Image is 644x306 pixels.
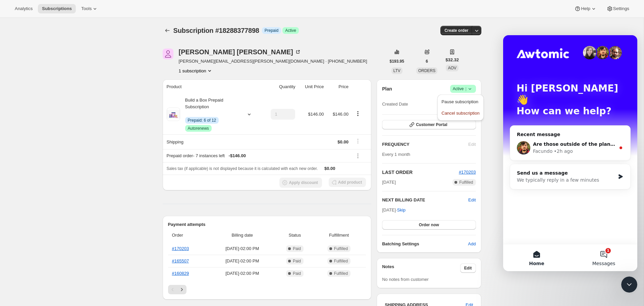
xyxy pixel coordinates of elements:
span: No notes from customer [382,277,429,282]
nav: Pagination [168,285,366,294]
div: We typically reply in a few minutes [14,141,112,148]
span: $0.00 [324,166,335,171]
span: Alicia Busch [163,49,173,59]
button: Tools [77,4,102,13]
h2: Plan [382,85,392,92]
span: Fulfilled [334,246,348,251]
th: Price [326,79,350,94]
span: Billing date [211,232,274,239]
button: Messages [67,209,134,236]
span: Paid [293,258,301,264]
button: Create order [440,26,472,35]
span: Paid [293,246,301,251]
span: Prepaid: 6 of 12 [188,118,216,123]
span: [DATE] · 02:00 PM [211,270,274,277]
div: • 2h ago [51,113,70,120]
span: Analytics [15,6,33,11]
h6: Batching Settings [382,241,468,247]
button: Skip [393,205,410,216]
span: Fulfilled [334,271,348,276]
span: Edit [464,265,472,271]
span: 6 [426,59,428,64]
span: $0.00 [337,139,348,144]
button: Product actions [179,67,213,74]
h3: Notes [382,263,460,273]
button: Help [570,4,601,13]
span: Status [278,232,312,239]
span: $32.32 [445,57,459,63]
span: [DATE] [382,179,396,186]
button: Edit [460,263,476,273]
button: 6 [422,57,432,66]
th: Shipping [163,134,262,149]
span: [DATE] · [382,207,406,212]
span: Paid [293,271,301,276]
a: #165507 [172,258,189,263]
span: Add [468,241,476,247]
span: Order now [419,222,439,228]
span: [PERSON_NAME][EMAIL_ADDRESS][PERSON_NAME][DOMAIN_NAME] · [PHONE_NUMBER] [179,58,367,65]
h2: LAST ORDER [382,169,459,176]
button: Subscriptions [38,4,76,13]
span: ORDERS [418,68,435,73]
span: Subscriptions [42,6,72,11]
th: Product [163,79,262,94]
span: $146.00 [308,112,324,117]
a: #170203 [172,246,189,251]
span: AOV [448,66,456,70]
span: Every 1 month [382,152,410,157]
span: Tools [81,6,92,11]
button: Pause subscription [439,97,481,107]
span: $146.00 [333,112,348,117]
span: Cancel subscription [441,111,479,116]
span: Fulfilled [334,258,348,264]
button: Edit [468,197,476,203]
span: Messages [89,226,112,231]
span: Pause subscription [441,99,478,104]
span: Sales tax (if applicable) is not displayed because it is calculated with each new order. [167,166,318,171]
button: Shipping actions [353,137,363,145]
span: Skip [397,207,406,213]
th: Order [168,228,209,243]
a: #160829 [172,271,189,276]
div: Prepaid order - 7 instances left [167,152,348,159]
button: Cancel subscription [439,108,481,119]
span: Subscription #18288377898 [173,27,259,34]
button: Settings [602,4,633,13]
span: Settings [613,6,629,11]
span: | [465,86,466,91]
th: Quantity [262,79,298,94]
button: Customer Portal [382,120,476,129]
a: #170203 [459,170,476,175]
button: Product actions [353,110,363,117]
button: Next [177,285,186,294]
span: Customer Portal [416,122,447,127]
button: $193.95 [386,57,408,66]
h2: Payment attempts [168,221,366,228]
span: - $146.00 [229,152,246,159]
iframe: Intercom live chat [621,277,637,293]
h2: FREQUENCY [382,141,468,148]
span: Created Date [382,101,408,108]
span: LTV [393,68,400,73]
span: [DATE] · 02:00 PM [211,245,274,252]
span: Fulfillment [316,232,362,239]
span: Create order [444,28,468,33]
button: Add [464,239,480,249]
span: Home [26,226,41,231]
span: $193.95 [390,59,404,64]
span: Active [453,85,473,92]
button: #170203 [459,169,476,176]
